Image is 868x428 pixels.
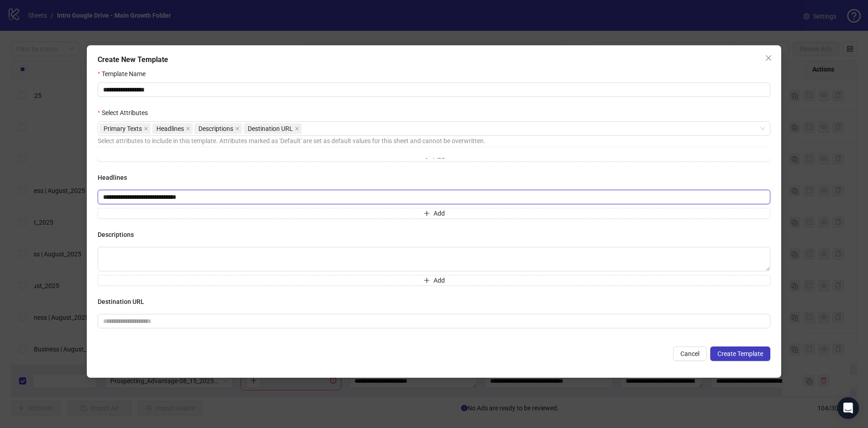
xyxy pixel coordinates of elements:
[98,275,770,286] button: Add
[434,210,445,217] span: Add
[235,126,240,131] span: close
[104,124,142,134] span: Primary Texts
[837,397,859,419] div: Open Intercom Messenger
[156,124,184,134] span: Headlines
[680,350,699,357] span: Cancel
[98,136,770,146] div: Select attributes to include in this template. Attributes marked as 'Default' are set as default ...
[98,69,151,79] label: Template Name
[194,123,242,134] span: Descriptions
[98,82,770,97] input: Template Name
[144,126,148,131] span: close
[152,123,193,134] span: Headlines
[424,210,430,216] span: plus
[98,230,770,240] h4: Descriptions
[424,277,430,284] span: plus
[434,277,445,284] span: Add
[198,124,233,134] span: Descriptions
[761,51,776,65] button: Close
[295,126,299,131] span: close
[98,54,770,65] div: Create New Template
[98,208,770,219] button: Add
[99,123,151,134] span: Primary Texts
[710,346,770,361] button: Create Template
[673,346,707,361] button: Cancel
[244,123,302,134] span: Destination URL
[186,126,190,131] span: close
[765,54,772,62] span: close
[98,297,770,307] h4: Destination URL
[98,173,770,183] h4: Headlines
[98,108,154,118] label: Select Attributes
[717,350,763,357] span: Create Template
[248,124,293,134] span: Destination URL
